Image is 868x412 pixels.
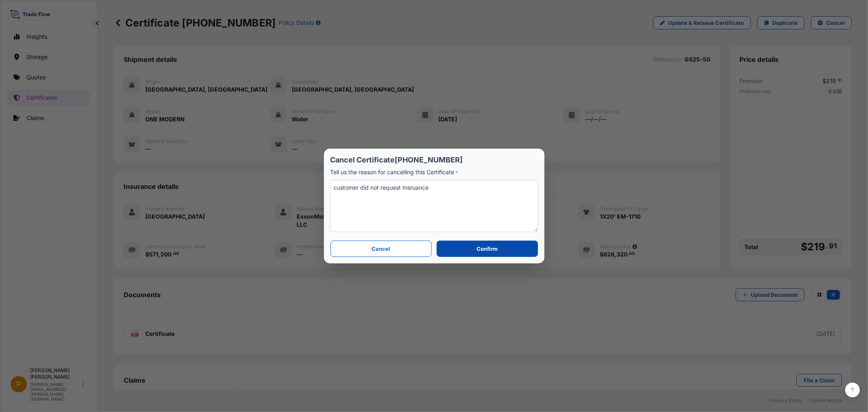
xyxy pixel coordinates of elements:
p: Tell us the reason for cancelling this Certificate [330,168,538,177]
p: Cancel Certificate [PHONE_NUMBER] [330,155,538,165]
button: Confirm [437,241,538,257]
p: Confirm [477,245,498,253]
button: Cancel [330,241,432,257]
textarea: customer did not request Insruance [330,180,538,232]
p: Cancel [372,245,390,253]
